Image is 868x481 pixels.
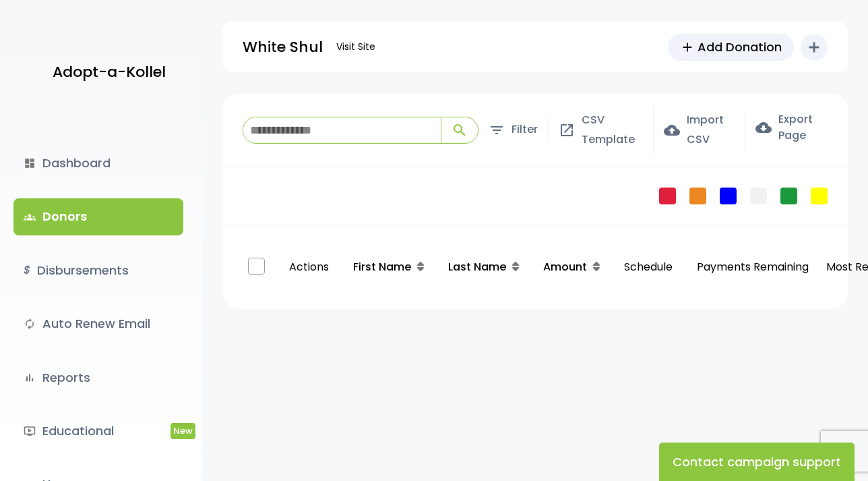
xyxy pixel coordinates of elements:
[489,122,505,138] span: filter_list
[543,259,587,275] span: Amount
[668,34,794,61] a: addAdd Donation
[282,244,336,291] p: Actions
[13,252,183,289] a: $Disbursements
[559,122,575,138] span: open_in_new
[13,360,183,396] a: bar_chartReports
[13,306,183,342] a: autorenewAuto Renew Email
[243,34,323,61] p: White Shul
[755,111,828,144] label: Export Page
[664,122,680,138] span: cloud_upload
[24,261,30,281] i: $
[46,39,166,105] a: Adopt-a-Kollel
[24,211,36,223] span: groups
[24,425,36,437] i: ondemand_video
[582,111,643,150] span: CSV Template
[659,443,855,481] button: Contact campaign support
[697,38,782,56] span: Add Donation
[801,34,828,61] button: add
[690,244,815,291] p: Payments Remaining
[24,318,36,330] i: autorenew
[617,244,679,291] p: Schedule
[452,122,468,138] span: search
[511,120,538,140] span: Filter
[806,39,822,55] i: add
[13,413,183,449] a: ondemand_videoEducationalNew
[24,372,36,384] i: bar_chart
[680,40,695,55] span: add
[330,34,382,60] a: Visit Site
[441,117,478,143] button: search
[13,198,183,235] a: groupsDonors
[755,119,772,136] span: cloud_download
[353,259,411,275] span: First Name
[24,157,36,169] i: dashboard
[448,259,506,275] span: Last Name
[170,423,195,438] span: New
[53,59,166,86] p: Adopt-a-Kollel
[687,111,735,150] span: Import CSV
[13,145,183,181] a: dashboardDashboard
